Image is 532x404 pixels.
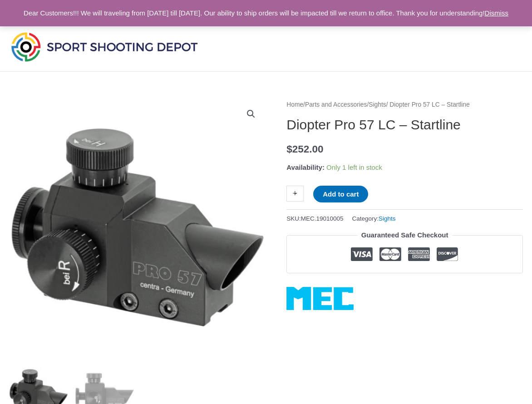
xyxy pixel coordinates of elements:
[286,163,325,171] span: Availability:
[352,213,395,224] span: Category:
[243,106,259,122] a: View full-screen image gallery
[9,99,266,356] img: Diopter Pro 57 LC - Startline
[286,186,304,202] a: +
[358,229,452,241] legend: Guaranteed Safe Checkout
[379,215,396,222] a: Sights
[286,101,303,108] a: Home
[485,9,509,17] a: Dismiss
[286,143,323,155] bdi: 252.00
[326,163,382,171] span: Only 1 left in stock
[286,143,292,155] span: $
[286,99,523,111] nav: Breadcrumb
[286,213,343,224] span: SKU:
[286,287,354,310] a: MEC
[9,30,200,64] img: Sport Shooting Depot
[313,186,368,202] button: Add to cart
[305,101,367,108] a: Parts and Accessories
[369,101,386,108] a: Sights
[301,215,344,222] span: MEC.19010005
[286,117,523,133] h1: Diopter Pro 57 LC – Startline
